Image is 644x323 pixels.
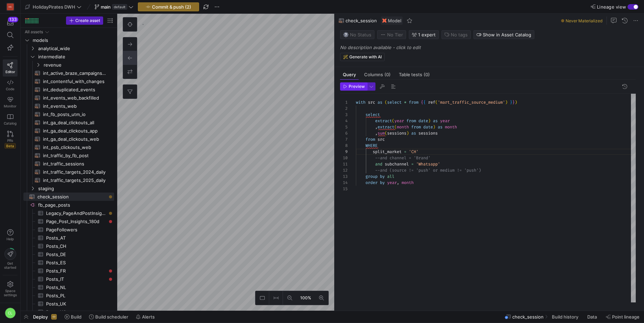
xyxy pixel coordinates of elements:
[380,32,403,37] span: No Tier
[451,32,468,37] span: No tags
[23,151,114,160] a: int_traffic_by_fb_post​​​​​​​​​​
[340,149,348,155] div: 9
[380,180,385,185] span: by
[373,149,402,154] span: split_market
[4,289,17,297] span: Space settings
[43,152,106,160] span: int_traffic_by_fb_post​​​​​​​​​​
[38,53,113,61] span: intermediate
[382,19,386,23] img: undefined
[375,161,382,167] span: and
[86,311,131,323] button: Build scheduler
[37,193,106,201] span: check_session​​​​​​​​​​
[23,118,114,127] a: int_ga_deal_clickouts_all​​​​​​​​​​
[23,308,114,316] div: Press SPACE to select this row.
[46,218,106,226] span: Page_Post_Insights_180d​​​​​​​​​
[418,118,428,124] span: date
[5,308,16,319] div: CL
[43,78,106,85] span: int_contentful_with_changes​​​​​​​​​​
[587,314,597,320] span: Data
[343,32,371,37] span: No Status
[23,275,114,283] a: Posts_IT​​​​​​​​​
[95,314,128,320] span: Build scheduler
[66,16,103,25] button: Create asset
[43,143,106,151] span: int_psb_clickouts_web​​​​​​​​​​
[3,77,18,94] a: Code
[340,99,348,105] div: 1
[23,234,114,242] a: Posts_AT​​​​​​​​​
[423,100,426,105] span: {
[365,174,378,179] span: group
[44,61,113,69] span: revenue
[365,180,378,185] span: order
[365,112,380,117] span: select
[23,160,114,168] a: int_traffic_sessions​​​​​​​​​​
[340,130,348,136] div: 6
[25,30,43,34] div: All assets
[23,250,114,258] div: Press SPACE to select this row.
[23,69,114,77] a: int_active_braze_campaigns_performance​​​​​​​​​​
[23,127,114,135] div: Press SPACE to select this row.
[394,124,397,130] span: (
[416,161,440,167] span: 'Whatsapp'
[23,300,114,308] a: Posts_UK​​​​​​​​​
[43,94,106,102] span: int_events_web_backfilled​​​​​​​​​​
[23,176,114,184] a: int_traffic_targets_2025_daily​​​​​​​​​​
[612,314,640,320] span: Point lineage
[433,118,438,124] span: as
[340,118,348,124] div: 4
[4,121,17,125] span: Catalog
[23,69,114,77] div: Press SPACE to select this row.
[385,100,387,105] span: (
[46,308,106,316] span: Posts_US​​​​​​​​​
[43,69,106,77] span: int_active_braze_campaigns_performance​​​​​​​​​​
[23,291,114,300] div: Press SPACE to select this row.
[33,314,48,320] span: Deploy
[23,61,114,69] div: Press SPACE to select this row.
[445,124,457,130] span: month
[23,110,114,118] div: Press SPACE to select this row.
[365,137,375,142] span: from
[3,245,18,272] button: Getstarted
[411,130,416,136] span: as
[43,168,106,176] span: int_traffic_targets_2024_daily​​​​​​​​​​
[549,311,583,323] button: Build history
[552,314,578,320] span: Build history
[3,94,18,111] a: Monitor
[340,186,348,192] div: 15
[23,160,114,168] div: Press SPACE to select this row.
[411,124,421,130] span: from
[38,45,113,53] span: analytical_wide
[3,278,18,300] a: Spacesettings
[23,44,114,53] div: Press SPACE to select this row.
[23,143,114,151] a: int_psb_clickouts_web​​​​​​​​​​
[23,308,114,316] a: Posts_US​​​​​​​​​
[424,72,430,77] span: (0)
[3,226,18,244] button: Help
[428,100,435,105] span: ref
[418,32,436,37] span: 1 expert
[38,201,113,209] span: fb_page_posts​​​​​​​​
[380,32,386,37] img: No tier
[23,85,114,94] div: Press SPACE to select this row.
[483,32,531,37] span: Show in Asset Catalog
[380,174,385,179] span: by
[93,2,135,11] button: maindefault
[71,314,81,320] span: Build
[392,118,394,124] span: (
[23,176,114,184] div: Press SPACE to select this row.
[23,283,114,291] div: Press SPACE to select this row.
[340,161,348,167] div: 11
[23,36,114,44] div: Press SPACE to select this row.
[23,300,114,308] div: Press SPACE to select this row.
[584,311,601,323] button: Data
[340,45,641,50] p: No description available - click to edit
[133,311,158,323] button: Alerts
[387,130,406,136] span: sessions
[473,30,534,39] button: Show in Asset Catalog
[46,242,106,250] span: Posts_CH​​​​​​​​​
[7,3,14,10] div: HG
[340,82,367,91] button: Preview
[387,180,397,185] span: year
[397,124,409,130] span: month
[409,100,418,105] span: from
